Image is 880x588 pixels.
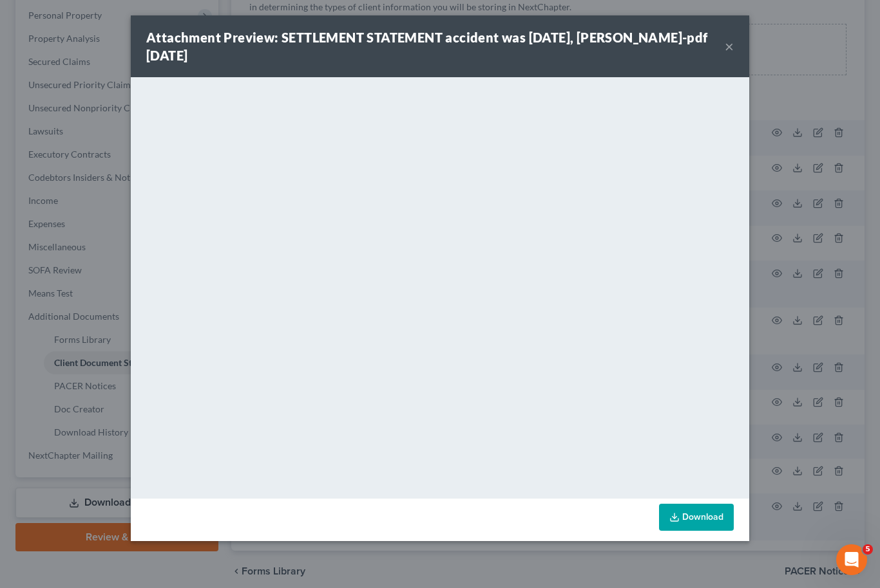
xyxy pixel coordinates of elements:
iframe: <object ng-attr-data='[URL][DOMAIN_NAME]' type='application/pdf' width='100%' height='650px'></ob... [131,77,749,495]
span: 5 [863,544,873,555]
a: Download [659,504,734,531]
button: × [725,39,734,54]
strong: Attachment Preview: SETTLEMENT STATEMENT accident was [DATE], [PERSON_NAME]-pdf [DATE] [146,30,708,63]
iframe: Intercom live chat [836,544,867,575]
